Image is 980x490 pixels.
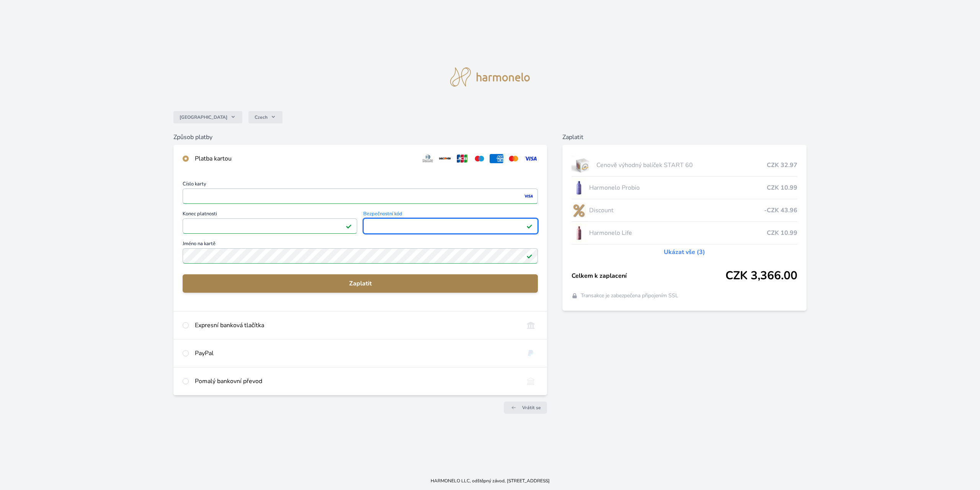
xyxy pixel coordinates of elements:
[183,241,538,248] span: Jméno na kartě
[572,178,586,197] img: CLEAN_PROBIO_se_stinem_x-lo.jpg
[255,114,268,120] span: Czech
[490,154,504,163] img: amex.svg
[248,111,283,123] button: Czech
[524,321,538,330] img: onlineBanking_CZ.svg
[589,206,764,215] span: Discount
[173,133,547,142] h6: Způsob platby
[346,223,352,229] img: Platné pole
[664,247,705,257] a: Ukázat vše (3)
[173,111,242,123] button: [GEOGRAPHIC_DATA]
[526,253,532,259] img: Platné pole
[183,248,538,264] input: Jméno na kartěPlatné pole
[186,191,534,202] iframe: Iframe pro číslo karty
[195,321,518,330] div: Expresní banková tlačítka
[572,223,586,243] img: CLEAN_LIFE_se_stinem_x-lo.jpg
[524,349,538,358] img: paypal.svg
[183,274,538,293] button: Zaplatit
[195,154,415,163] div: Platba kartou
[363,211,538,218] span: Bezpečnostní kód
[524,377,538,386] img: bankTransfer_IBAN.svg
[764,206,797,215] span: -CZK 43.96
[572,201,586,220] img: discount-lo.png
[195,377,518,386] div: Pomalý bankovní převod
[524,154,538,163] img: visa.svg
[186,221,354,231] iframe: Iframe pro datum vypršení platnosti
[767,161,797,170] span: CZK 32.97
[589,183,766,192] span: Harmonelo Probio
[180,114,227,120] span: [GEOGRAPHIC_DATA]
[767,228,797,238] span: CZK 10.99
[589,228,766,238] span: Harmonelo Life
[367,221,534,231] iframe: Iframe pro bezpečnostní kód
[183,211,357,218] span: Konec platnosti
[522,405,541,411] span: Vrátit se
[183,182,538,188] span: Číslo karty
[572,156,593,175] img: start.jpg
[767,183,797,192] span: CZK 10.99
[504,402,547,414] a: Vrátit se
[455,154,469,163] img: jcb.svg
[725,269,797,283] span: CZK 3,366.00
[526,223,532,229] img: Platné pole
[195,349,518,358] div: PayPal
[506,154,521,163] img: mc.svg
[472,154,487,163] img: maestro.svg
[572,271,725,280] span: Celkem k zaplacení
[596,161,767,170] span: Cenově výhodný balíček START 60
[581,292,678,300] span: Transakce je zabezpečena připojením SSL
[438,154,452,163] img: discover.svg
[562,133,806,142] h6: Zaplatit
[189,279,532,288] span: Zaplatit
[450,67,530,87] img: logo.svg
[421,154,435,163] img: diners.svg
[523,193,534,200] img: visa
